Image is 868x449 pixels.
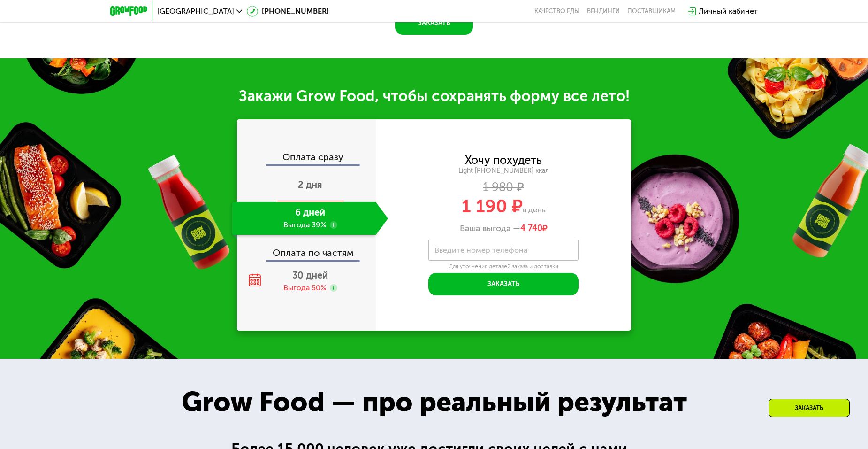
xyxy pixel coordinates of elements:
div: Grow Food — про реальный результат [160,381,708,423]
button: Заказать [395,12,473,35]
span: [GEOGRAPHIC_DATA] [157,8,234,15]
label: Введите номер телефона [434,248,527,253]
div: поставщикам [627,8,676,15]
span: в день [523,205,546,214]
span: ₽ [520,224,548,234]
div: Личный кабинет [699,6,758,17]
button: Заказать [428,273,579,295]
div: 1 980 ₽ [376,182,631,193]
div: Хочу похудеть [465,155,542,165]
div: Для уточнения деталей заказа и доставки [428,263,579,271]
a: Вендинги [587,8,620,15]
div: Оплата по частям [238,239,376,260]
div: Ваша выгода — [376,224,631,234]
div: Заказать [769,399,850,417]
div: Оплата сразу [238,152,376,164]
span: 1 190 ₽ [462,195,523,217]
a: Качество еды [534,8,579,15]
a: [PHONE_NUMBER] [247,6,329,17]
span: 30 дней [292,270,328,281]
div: Light [PHONE_NUMBER] ккал [376,167,631,175]
span: 2 дня [298,179,322,190]
span: 4 740 [520,223,542,233]
div: Выгода 50% [283,283,326,293]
